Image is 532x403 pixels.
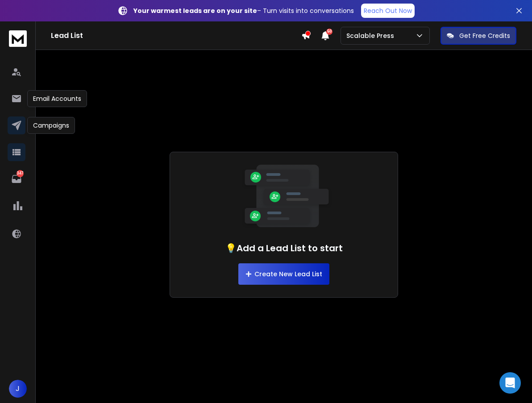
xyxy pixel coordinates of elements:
p: Reach Out Now [364,6,412,15]
h1: 💡Add a Lead List to start [225,242,343,254]
button: Create New Lead List [238,263,329,285]
span: 50 [326,29,332,35]
strong: Your warmest leads are on your site [133,6,257,15]
a: 347 [8,170,25,188]
img: logo [9,30,27,47]
button: Get Free Credits [441,27,516,45]
div: Open Intercom Messenger [499,372,521,394]
h1: Lead List [51,30,301,41]
div: Email Accounts [27,90,87,107]
p: Get Free Credits [459,31,510,40]
button: J [9,380,27,398]
p: – Turn visits into conversations [133,6,354,15]
p: Scalable Press [346,31,398,40]
p: 347 [17,170,24,177]
a: Reach Out Now [361,4,415,18]
div: Campaigns [27,117,75,134]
